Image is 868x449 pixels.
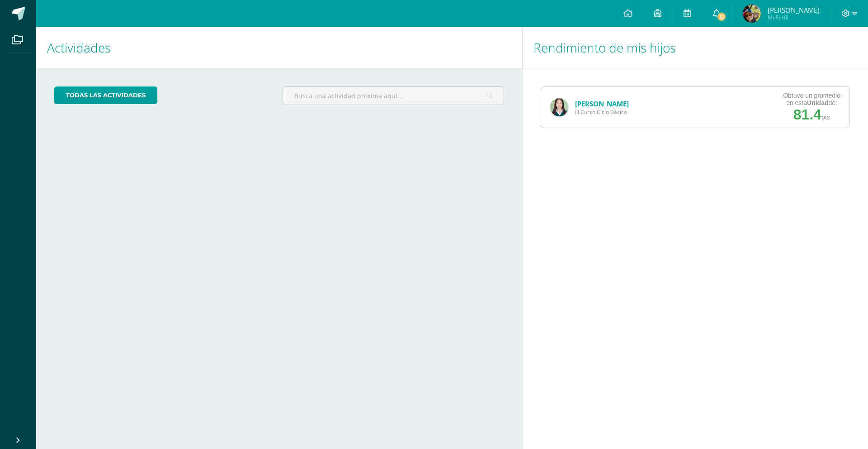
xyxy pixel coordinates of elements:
[575,99,629,108] a: [PERSON_NAME]
[783,92,840,106] div: Obtuvo un promedio en esta de:
[550,98,568,116] img: 1a7320d758e3938689f785d851bfb65e.png
[575,108,629,116] span: III Curso Ciclo Básico
[533,27,857,68] h1: Rendimiento de mis hijos
[793,106,821,123] span: 81.4
[743,5,761,23] img: 9328d5e98ceeb7b6b4c8a00374d795d3.png
[821,114,830,121] span: pts
[54,86,157,104] a: todas las Actividades
[47,27,511,68] h1: Actividades
[768,5,820,14] span: [PERSON_NAME]
[283,87,503,105] input: Busca una actividad próxima aquí...
[717,12,726,22] span: 12
[807,99,828,106] strong: Unidad
[768,14,820,21] span: Mi Perfil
